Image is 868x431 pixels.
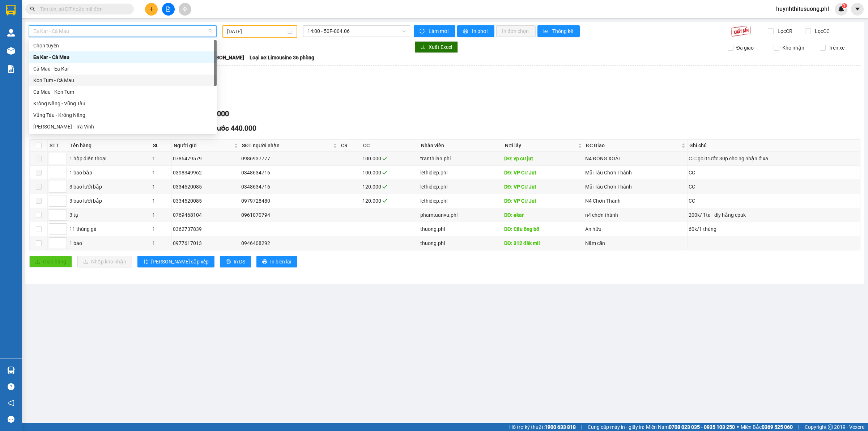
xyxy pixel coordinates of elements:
[362,155,418,162] div: 100.000
[174,141,233,149] span: Người gửi
[741,423,793,431] span: Miền Bắc
[30,7,35,12] span: search
[504,169,583,177] div: DĐ: VP Cư Jut
[339,140,361,152] th: CR
[421,45,426,50] span: download
[689,183,859,191] div: CC
[505,141,576,149] span: Nơi lấy
[585,239,686,247] div: Năm căn
[152,225,170,233] div: 1
[415,41,458,53] button: downloadXuất Excel
[33,111,212,119] div: Vũng Tàu - Krông Năng
[382,156,387,161] span: check
[33,123,212,131] div: [PERSON_NAME] - Trà Vinh
[762,424,793,430] strong: 0369 525 060
[145,3,158,16] button: plus
[173,225,239,233] div: 0362737839
[166,7,171,12] span: file-add
[419,140,503,152] th: Nhân viên
[173,183,239,191] div: 0334520085
[152,169,170,177] div: 1
[588,423,644,431] span: Cung cấp máy in - giấy in:
[162,3,175,16] button: file-add
[362,169,418,177] div: 100.000
[227,28,286,35] input: 13/08/2025
[241,155,338,162] div: 0986937777
[33,42,212,50] div: Chọn tuyến
[173,155,239,162] div: 0786479579
[220,256,251,267] button: printerIn DS
[173,239,239,247] div: 0977617013
[509,423,576,431] span: Hỗ trợ kỹ thuật:
[688,140,860,152] th: Ghi chú
[689,197,859,205] div: CC
[240,166,339,180] td: 0348634716
[69,183,150,191] div: 3 bao lưới bắp
[250,54,314,62] span: Loại xe: Limousine 36 phòng
[29,51,217,63] div: Ea Kar - Cà Mau
[241,169,338,177] div: 0348634716
[737,426,739,428] span: ⚪️
[420,225,502,233] div: thuong.phl
[33,76,212,84] div: Kon Tum - Cà Mau
[420,29,426,34] span: sync
[152,197,170,205] div: 1
[40,5,125,13] input: Tìm tên, số ĐT hoặc mã đơn
[669,424,735,430] strong: 0708 023 035 - 0935 103 250
[77,256,132,267] button: downloadNhập kho nhận
[195,124,256,132] span: Tổng cước 440.000
[585,169,686,177] div: Mũi Tàu Chơn Thành
[240,152,339,166] td: 0986937777
[420,155,502,162] div: tranthilan.phl
[429,27,450,35] span: Làm mới
[585,155,686,162] div: N4 ĐỒNG XOÀI
[68,140,151,152] th: Tên hàng
[420,183,502,191] div: lethidiep.phl
[585,197,686,205] div: N4 Chơn Thành
[151,258,209,266] span: [PERSON_NAME] sắp xếp
[361,140,419,152] th: CC
[537,25,580,37] button: bar-chartThống kê
[843,3,846,8] span: 1
[646,423,735,431] span: Miền Nam
[457,25,494,37] button: printerIn phơi
[689,169,859,177] div: CC
[7,65,15,73] img: solution-icon
[179,3,191,16] button: aim
[586,141,680,149] span: ĐC Giao
[8,416,14,423] span: message
[545,424,576,430] strong: 1900 633 818
[429,43,452,51] span: Xuất Excel
[33,88,212,96] div: Cà Mau - Kon Tum
[779,44,807,52] span: Kho nhận
[770,4,835,13] span: huynhthitusuong.phl
[226,259,231,265] span: printer
[826,44,847,52] span: Trên xe
[143,259,148,265] span: sort-ascending
[33,65,212,73] div: Cà Mau - Ea Kar
[731,25,751,37] img: 9k=
[234,258,245,266] span: In DS
[504,239,583,247] div: DĐ: 312 đăk mil
[552,27,574,35] span: Thống kê
[240,194,339,208] td: 0979728480
[504,225,583,233] div: DĐ: Cầu ông bố
[689,225,859,233] div: 60k/1 thùng
[256,256,297,267] button: printerIn biên lai
[149,7,154,12] span: plus
[420,239,502,247] div: thuong.phl
[173,211,239,219] div: 0769468104
[69,239,150,247] div: 1 bao
[6,5,16,16] img: logo-vxr
[775,27,793,35] span: Lọc CR
[69,211,150,219] div: 3 tạ
[362,197,418,205] div: 120.000
[241,183,338,191] div: 0348634716
[504,211,583,219] div: DĐ: ekar
[262,259,267,265] span: printer
[173,197,239,205] div: 0334520085
[69,169,150,177] div: 1 bao bắp
[29,40,217,51] div: Chọn tuyến
[382,184,387,189] span: check
[842,3,847,8] sup: 1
